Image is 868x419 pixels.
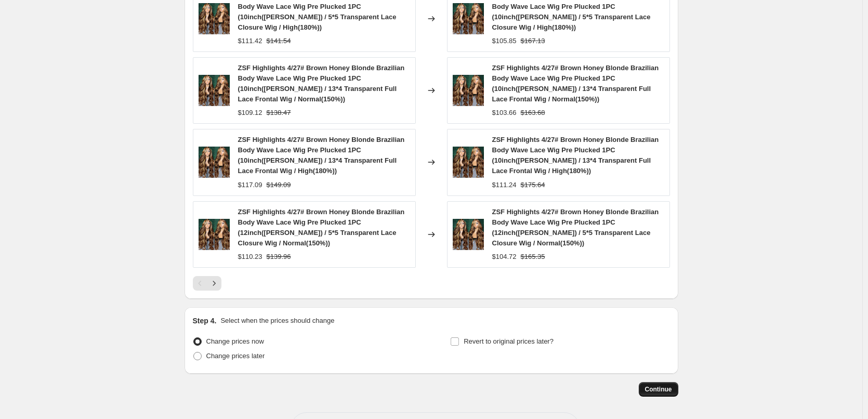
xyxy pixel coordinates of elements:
span: ZSF Highlights 4/27# Brown Honey Blonde Brazilian Body Wave Lace Wig Pre Plucked 1PC (10inch([PER... [492,136,659,175]
span: $138.47 [267,109,291,116]
img: 02baf4f0c58d7a2896bc3a8a05f4af65_80x.png [199,147,230,178]
span: $111.24 [492,181,517,189]
button: Next [207,276,221,291]
h2: Step 4. [193,316,217,326]
span: $110.23 [238,253,262,260]
span: ZSF Highlights 4/27# Brown Honey Blonde Brazilian Body Wave Lace Wig Pre Plucked 1PC (10inch([PER... [238,64,405,103]
span: $103.66 [492,109,517,116]
span: Change prices now [206,337,264,345]
span: $163.68 [521,109,545,116]
p: Select when the prices should change [220,316,334,326]
span: ZSF Highlights 4/27# Brown Honey Blonde Brazilian Body Wave Lace Wig Pre Plucked 1PC (10inch([PER... [238,136,405,175]
span: $139.96 [267,253,291,260]
button: Continue [639,382,678,397]
span: ZSF Highlights 4/27# Brown Honey Blonde Brazilian Body Wave Lace Wig Pre Plucked 1PC (10inch([PER... [492,64,659,103]
span: $141.54 [267,37,291,45]
span: Change prices later [206,352,265,360]
img: 02baf4f0c58d7a2896bc3a8a05f4af65_80x.png [199,219,230,250]
span: $117.09 [238,181,262,189]
span: $167.13 [521,37,545,45]
span: $165.35 [521,253,545,260]
span: ZSF Highlights 4/27# Brown Honey Blonde Brazilian Body Wave Lace Wig Pre Plucked 1PC (12inch([PER... [492,208,659,247]
span: $109.12 [238,109,262,116]
span: Revert to original prices later? [464,337,554,345]
span: $104.72 [492,253,517,260]
span: $149.09 [267,181,291,189]
span: $111.42 [238,37,262,45]
span: Continue [645,385,672,394]
span: $175.64 [521,181,545,189]
img: 02baf4f0c58d7a2896bc3a8a05f4af65_80x.png [199,3,230,34]
span: $105.85 [492,37,517,45]
nav: Pagination [193,276,221,291]
span: ZSF Highlights 4/27# Brown Honey Blonde Brazilian Body Wave Lace Wig Pre Plucked 1PC (12inch([PER... [238,208,405,247]
img: 02baf4f0c58d7a2896bc3a8a05f4af65_80x.png [453,75,484,106]
img: 02baf4f0c58d7a2896bc3a8a05f4af65_80x.png [453,147,484,178]
img: 02baf4f0c58d7a2896bc3a8a05f4af65_80x.png [453,3,484,34]
img: 02baf4f0c58d7a2896bc3a8a05f4af65_80x.png [199,75,230,106]
img: 02baf4f0c58d7a2896bc3a8a05f4af65_80x.png [453,219,484,250]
